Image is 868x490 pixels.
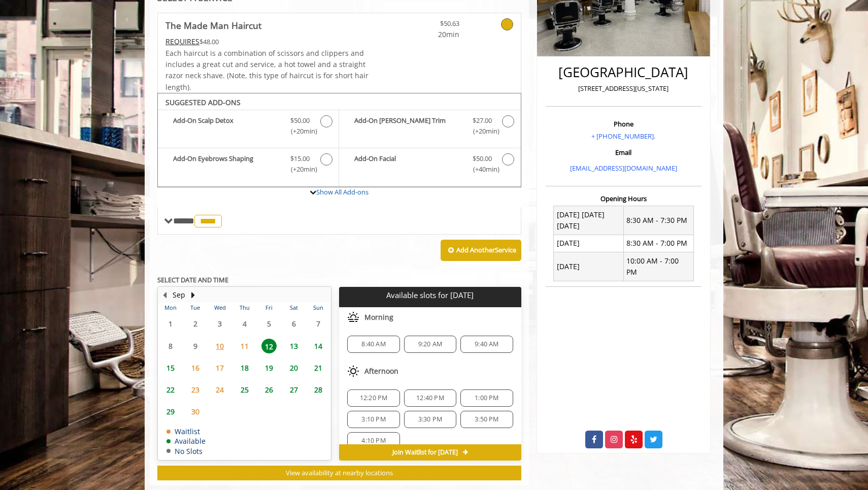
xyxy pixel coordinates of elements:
[208,357,232,379] td: Select day17
[354,115,462,137] b: Add-On [PERSON_NAME] Trim
[165,97,241,107] b: SUGGESTED ADD-ONS
[237,382,252,397] span: 25
[311,382,326,397] span: 28
[261,361,277,375] span: 19
[392,448,458,456] span: Join Waitlist for [DATE]
[165,18,261,32] b: The Made Man Haircut
[157,93,521,187] div: The Made Man Haircut Add-onS
[306,357,331,379] td: Select day21
[257,335,281,357] td: Select day12
[311,339,326,353] span: 14
[173,115,280,137] b: Add-On Scalp Detox
[237,339,252,353] span: 11
[404,336,456,353] div: 9:20 AM
[157,466,521,480] button: View availability at nearby locations
[285,126,315,137] span: (+20min )
[183,379,207,401] td: Select day23
[399,29,459,40] span: 20min
[232,379,256,401] td: Select day25
[281,335,306,357] td: Select day13
[316,187,369,197] a: Show All Add-ons
[286,382,302,397] span: 27
[232,303,256,313] th: Thu
[364,313,393,321] span: Morning
[208,303,232,313] th: Wed
[347,311,359,323] img: morning slots
[208,335,232,357] td: Select day10
[460,411,513,428] div: 3:50 PM
[257,303,281,313] th: Fri
[281,379,306,401] td: Select day27
[404,411,456,428] div: 3:30 PM
[306,335,331,357] td: Select day14
[623,252,693,281] td: 10:00 AM - 7:00 PM
[347,365,359,377] img: afternoon slots
[286,361,302,375] span: 20
[418,415,442,423] span: 3:30 PM
[165,48,369,92] span: Each haircut is a combination of scissors and clippers and includes a great cut and service, a ho...
[261,382,277,397] span: 26
[570,164,677,173] a: [EMAIL_ADDRESS][DOMAIN_NAME]
[290,153,310,164] span: $15.00
[343,291,517,300] p: Available slots for [DATE]
[475,340,498,348] span: 9:40 AM
[163,382,178,397] span: 22
[361,340,385,348] span: 8:40 AM
[347,389,399,407] div: 12:20 PM
[285,164,315,175] span: (+20min )
[165,37,199,46] span: This service needs some Advance to be paid before we block your appointment
[189,289,197,301] button: Next Month
[441,240,521,261] button: Add AnotherService
[188,404,203,419] span: 30
[232,357,256,379] td: Select day18
[347,411,399,428] div: 3:10 PM
[418,340,442,348] span: 9:20 AM
[281,357,306,379] td: Select day20
[163,153,333,177] label: Add-On Eyebrows Shaping
[467,164,497,175] span: (+40min )
[166,437,206,445] td: Available
[475,415,498,423] span: 3:50 PM
[460,336,513,353] div: 9:40 AM
[208,379,232,401] td: Select day24
[548,149,699,156] h3: Email
[165,36,370,47] div: $48.00
[548,83,699,94] p: [STREET_ADDRESS][US_STATE]
[306,303,331,313] th: Sun
[554,252,624,281] td: [DATE]
[188,361,203,375] span: 16
[261,339,277,353] span: 12
[473,115,492,126] span: $27.00
[554,206,624,235] td: [DATE] [DATE] [DATE]
[212,361,227,375] span: 17
[554,235,624,252] td: [DATE]
[166,428,206,435] td: Waitlist
[158,379,183,401] td: Select day22
[467,126,497,137] span: (+20min )
[163,404,178,419] span: 29
[157,275,228,284] b: SELECT DATE AND TIME
[257,379,281,401] td: Select day26
[354,153,462,175] b: Add-On Facial
[361,415,385,423] span: 3:10 PM
[473,153,492,164] span: $50.00
[475,394,498,402] span: 1:00 PM
[160,289,169,301] button: Previous Month
[183,357,207,379] td: Select day16
[286,468,393,477] span: View availability at nearby locations
[257,357,281,379] td: Select day19
[183,303,207,313] th: Tue
[212,382,227,397] span: 24
[364,367,398,375] span: Afternoon
[416,394,444,402] span: 12:40 PM
[548,65,699,80] h2: [GEOGRAPHIC_DATA]
[344,115,515,139] label: Add-On Beard Trim
[361,437,385,445] span: 4:10 PM
[344,153,515,177] label: Add-On Facial
[399,13,459,40] a: $50.63
[306,379,331,401] td: Select day28
[290,115,310,126] span: $50.00
[281,303,306,313] th: Sat
[347,336,399,353] div: 8:40 AM
[347,432,399,449] div: 4:10 PM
